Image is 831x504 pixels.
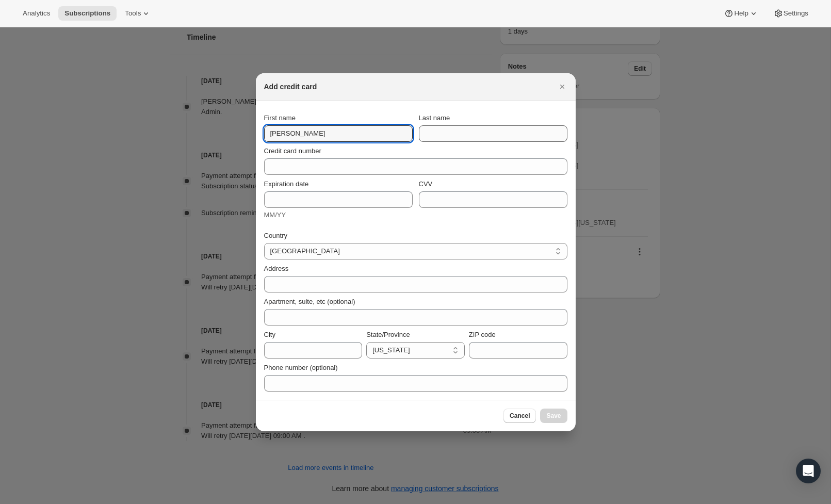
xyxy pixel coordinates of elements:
span: City [264,331,275,338]
button: Settings [767,6,814,21]
span: State/Province [366,331,410,338]
span: Country [264,232,288,239]
span: First name [264,114,296,122]
span: Last name [419,114,450,122]
span: Credit card number [264,147,321,155]
button: Close [555,79,569,94]
span: ZIP code [469,331,496,338]
span: Help [734,9,748,18]
span: Address [264,265,289,272]
button: Subscriptions [58,6,117,21]
button: Cancel [503,409,536,423]
span: Analytics [23,9,50,18]
span: MM/YY [264,211,286,219]
span: Cancel [510,412,530,420]
span: Settings [784,9,808,18]
span: Phone number (optional) [264,364,338,371]
h2: Add credit card [264,82,317,92]
span: Subscriptions [64,9,110,18]
span: Apartment, suite, etc (optional) [264,298,355,305]
span: CVV [419,180,433,188]
button: Tools [119,6,157,21]
div: Open Intercom Messenger [796,459,821,483]
span: Tools [125,9,141,18]
button: Help [718,6,764,21]
button: Analytics [17,6,56,21]
span: Expiration date [264,180,309,188]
